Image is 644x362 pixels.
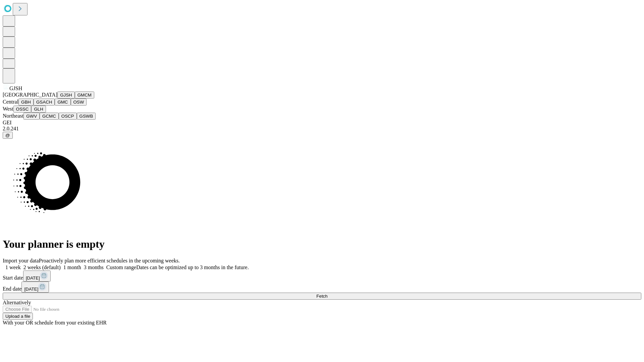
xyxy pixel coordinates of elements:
[23,264,61,270] span: 2 weeks (default)
[57,92,75,99] button: GJSH
[31,106,46,113] button: GLH
[84,264,104,270] span: 3 months
[63,264,81,270] span: 1 month
[3,300,31,305] span: Alternatively
[5,264,21,270] span: 1 week
[59,113,77,120] button: OSCP
[3,320,107,325] span: With your OR schedule from your existing EHR
[77,113,96,120] button: GSWB
[5,133,10,138] span: @
[55,99,70,106] button: GMC
[26,276,40,281] span: [DATE]
[39,258,180,263] span: Proactively plan more efficient schedules in the upcoming weeks.
[136,264,249,270] span: Dates can be optimized up to 3 months in the future.
[3,282,641,293] div: End date
[3,126,641,132] div: 2.0.241
[3,258,39,263] span: Import your data
[3,106,13,112] span: West
[3,313,33,320] button: Upload a file
[3,293,641,300] button: Fetch
[3,238,641,250] h1: Your planner is empty
[24,287,38,292] span: [DATE]
[3,99,18,105] span: Central
[3,132,13,139] button: @
[75,92,94,99] button: GMCM
[34,99,55,106] button: GSACH
[3,92,57,98] span: [GEOGRAPHIC_DATA]
[3,113,23,119] span: Northeast
[3,120,641,126] div: GEI
[71,99,87,106] button: OSW
[40,113,59,120] button: GCMC
[23,270,51,282] button: [DATE]
[3,270,641,282] div: Start date
[13,106,32,113] button: OSSC
[106,264,136,270] span: Custom range
[9,85,22,91] span: GJSH
[316,294,327,299] span: Fetch
[23,113,40,120] button: GWV
[18,99,34,106] button: GBH
[21,282,49,293] button: [DATE]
